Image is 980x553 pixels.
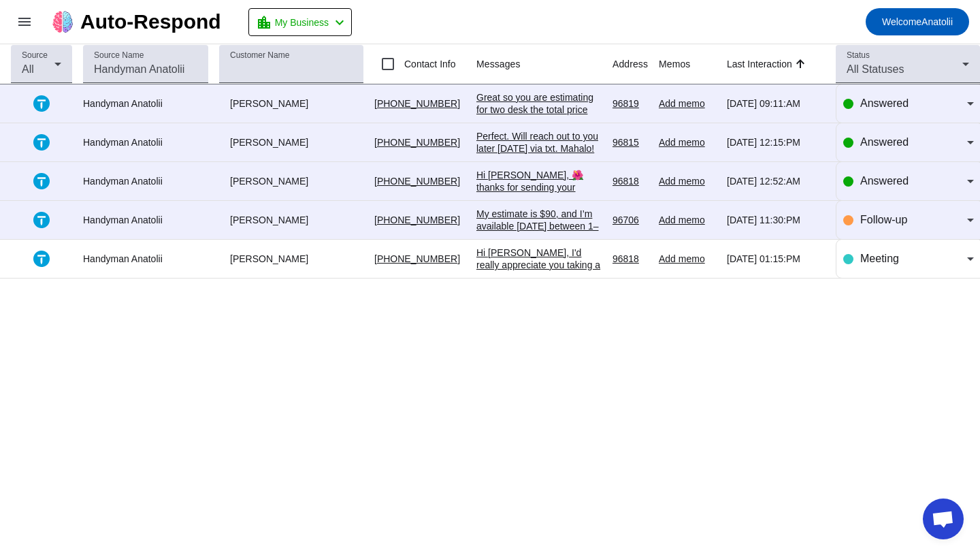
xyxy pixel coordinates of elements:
div: 96706 [612,214,648,226]
mat-label: Status [847,51,870,60]
a: [PHONE_NUMBER] [374,253,460,264]
div: [DATE] 11:30:PM [727,214,825,226]
mat-icon: Thumbtack [33,251,50,267]
label: Contact Info [402,57,456,71]
span: Welcome [882,16,921,27]
div: 96818 [612,253,648,265]
span: My Business [275,13,329,32]
span: Answered [860,136,909,148]
input: Handyman Anatolii [94,61,197,78]
div: My estimate is $90, and I’m available [DATE] between 1–3 PM. Would that time work for you? [476,208,602,257]
span: All [22,63,34,75]
span: Anatolii [882,12,953,31]
div: Add memo [659,253,716,265]
a: [PHONE_NUMBER] [374,215,460,225]
div: [PERSON_NAME] [219,97,363,110]
div: Add memo [659,175,716,187]
div: Handyman Anatolii [83,253,208,265]
div: [DATE] 09:11:AM [727,97,825,110]
mat-label: Source Name [94,51,144,60]
span: Answered [860,97,909,109]
div: Last Interaction [727,57,792,71]
mat-icon: menu [16,14,33,30]
mat-icon: Thumbtack [33,95,50,112]
a: [PHONE_NUMBER] [374,176,460,187]
span: Answered [860,175,909,187]
mat-icon: Thumbtack [33,212,50,228]
div: Hi [PERSON_NAME], 🌺 thanks for sending your details! I’ll review everything shortly and let you k... [476,169,602,255]
span: All Statuses [847,63,904,75]
div: [DATE] 12:15:PM [727,136,825,148]
div: Handyman Anatolii [83,136,208,148]
span: Meeting [860,253,899,264]
div: Add memo [659,214,716,226]
div: Handyman Anatolii [83,175,208,187]
mat-icon: chevron_left [331,14,348,31]
th: Memos [659,44,727,84]
div: [DATE] 12:52:AM [727,175,825,187]
div: Hi [PERSON_NAME], I'd really appreciate you taking a few minutes to write a review of my work tha... [476,247,602,357]
div: Auto-Respond [80,12,221,31]
div: [PERSON_NAME] [219,136,363,148]
mat-icon: Thumbtack [33,173,50,189]
div: Great so you are estimating for two desk the total price would be $100 [476,91,602,128]
a: [PHONE_NUMBER] [374,137,460,148]
mat-label: Source [22,51,48,60]
div: Perfect. Will reach out to you later [DATE] via txt. Mahalo! [476,130,602,155]
button: My Business [248,8,352,36]
a: [PHONE_NUMBER] [374,98,460,109]
div: 96818 [612,175,648,187]
div: Add memo [659,97,716,110]
mat-icon: location_city [256,14,272,31]
div: [PERSON_NAME] [219,214,363,226]
div: [PERSON_NAME] [219,175,363,187]
div: [PERSON_NAME] [219,253,363,265]
button: WelcomeAnatolii [866,8,969,35]
div: Add memo [659,136,716,148]
div: 96819 [612,97,648,110]
div: Handyman Anatolii [83,97,208,110]
th: Messages [476,44,612,84]
span: Follow-up [860,214,907,225]
img: logo [52,11,73,33]
div: [DATE] 01:15:PM [727,253,825,265]
div: 96815 [612,136,648,148]
mat-icon: Thumbtack [33,134,50,151]
a: Open chat [923,499,964,539]
div: Handyman Anatolii [83,214,208,226]
mat-label: Customer Name [230,51,289,60]
th: Address [612,44,659,84]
